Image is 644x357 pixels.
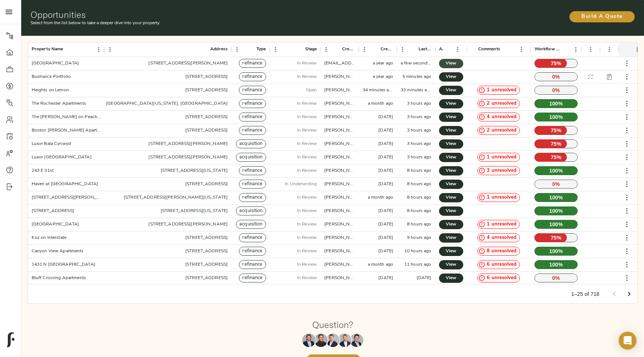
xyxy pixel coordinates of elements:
[297,100,317,107] p: In Review
[534,139,578,148] p: 75
[324,275,355,281] div: justin@fulcrumlendingcorp.com
[484,194,520,201] span: 1 unresolved
[297,208,317,214] p: In Review
[231,42,269,57] div: Type
[446,261,456,269] span: View
[555,86,560,94] span: %
[446,113,456,121] span: View
[32,87,69,94] div: Heights on Lemon
[285,181,317,187] p: In Underwriting
[408,44,419,55] button: Sort
[324,235,355,241] div: zach@fulcrumlendingcorp.com
[439,166,463,176] a: View
[236,154,265,161] span: acquisition
[326,334,340,347] img: Zach Frizzera
[324,262,355,268] div: zach@fulcrumlendingcorp.com
[297,73,317,80] p: In Review
[236,208,265,215] span: acquisition
[321,42,359,57] div: Created By
[324,74,355,80] div: zach@fulcrumlendingcorp.com
[185,276,228,280] a: [STREET_ADDRESS]
[373,74,393,80] div: a year ago
[439,113,463,122] a: View
[531,42,582,57] div: Workflow Progress
[477,86,520,95] div: 1 unresolved
[306,87,317,94] p: Open
[378,248,393,255] div: 4 days ago
[558,113,563,121] span: %
[236,221,265,228] span: acquisition
[297,114,317,120] p: In Review
[200,44,210,55] button: Sort
[569,11,635,22] button: Build A Quote
[270,42,321,57] div: Stage
[439,126,463,135] a: View
[439,220,463,229] a: View
[148,222,228,227] a: [STREET_ADDRESS][PERSON_NAME]
[439,42,444,57] div: Actions
[477,166,520,175] div: 3 unresolved
[210,42,228,57] div: Address
[557,127,562,134] span: %
[32,101,86,107] div: The Rochester Apartments
[185,88,228,92] a: [STREET_ADDRESS]
[478,42,500,57] div: Comments
[378,154,393,161] div: 17 days ago
[148,142,228,146] a: [STREET_ADDRESS][PERSON_NAME]
[446,60,456,67] span: View
[342,42,355,57] div: Created By
[161,209,228,213] a: [STREET_ADDRESS][US_STATE]
[452,44,463,55] button: Menu
[297,167,317,174] p: In Review
[534,72,578,81] p: 0
[324,208,355,214] div: justin@fulcrumlendingcorp.com
[571,290,600,298] p: 1–25 of 718
[378,127,393,134] div: 7 days ago
[359,42,397,57] div: Created
[407,221,431,228] div: 8 hours ago
[477,274,520,282] div: 6 unresolved
[312,319,353,330] h1: Question?
[314,334,328,347] img: Kenneth Mendonça
[407,154,431,161] div: 3 hours ago
[32,42,63,57] div: Property Name
[407,141,431,147] div: 3 hours ago
[407,195,431,201] div: 8 hours ago
[558,221,563,228] span: %
[477,220,520,229] div: 1 unresolved
[439,247,463,256] a: View
[148,61,228,66] a: [STREET_ADDRESS][PERSON_NAME]
[302,334,316,347] img: Maxwell Wu
[256,42,266,57] div: Type
[324,154,355,161] div: justin@fulcrumlendingcorp.com
[404,248,432,255] div: 10 hours ago
[446,180,456,188] span: View
[558,100,563,107] span: %
[439,59,463,68] a: View
[378,168,393,174] div: 2 months ago
[32,141,71,147] div: Luxor Bala Cynwyd
[32,181,98,187] div: Haven at South Mountain
[477,247,520,256] div: 8 unresolved
[161,168,228,173] a: [STREET_ADDRESS][US_STATE]
[439,193,463,202] a: View
[558,194,563,201] span: %
[381,42,393,57] div: Created
[534,206,578,215] p: 100
[477,233,520,242] div: 4 unresolved
[555,73,560,80] span: %
[534,180,578,189] p: 0
[297,248,317,255] p: In Review
[585,44,596,55] button: Menu
[484,234,520,241] span: 4 unresolved
[407,208,431,214] div: 8 hours ago
[560,44,570,55] button: Sort
[231,44,243,55] button: Menu
[570,44,581,55] button: Menu
[484,261,520,268] span: 6 unresolved
[104,44,116,55] button: Menu
[124,195,228,200] a: [STREET_ADDRESS][PERSON_NAME][US_STATE]
[324,221,355,228] div: justin@fulcrumlendingcorp.com
[93,44,104,55] button: Menu
[557,60,562,67] span: %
